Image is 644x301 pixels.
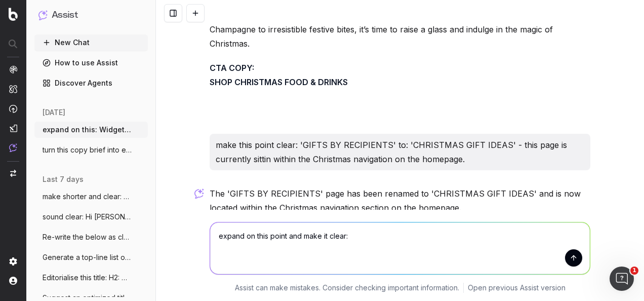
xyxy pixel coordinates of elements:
button: Re-write the below as clear notes: Art [34,229,148,245]
img: Intelligence [9,85,17,93]
h1: Assist [52,8,78,22]
img: Studio [9,124,17,132]
button: make shorter and clear: Online only, sho [34,189,148,205]
a: How to use Assist [34,55,148,71]
img: Assist [38,10,48,20]
span: last 7 days [43,174,84,184]
img: Botify logo [9,8,18,21]
img: My account [9,277,17,285]
button: sound clear: Hi [PERSON_NAME], I hope you're well. [34,209,148,225]
p: Assist can make mistakes. Consider checking important information. [235,283,459,293]
img: Setting [9,257,17,266]
span: Editorialise this title: H2: TOP OF THE [43,273,132,283]
textarea: expand on this point and make it clear: [210,222,590,274]
span: Generate a top-line list of optimised SE [43,252,132,262]
span: Re-write the below as clear notes: Art [43,232,132,242]
button: Generate a top-line list of optimised SE [34,249,148,266]
span: 1 [630,267,638,275]
button: Editorialise this title: H2: TOP OF THE [34,270,148,286]
strong: SHOP CHRISTMAS FOOD & DRINKS [210,77,348,87]
button: expand on this: Widget Description: Cele [34,122,148,138]
img: Activation [9,104,17,113]
span: expand on this: Widget Description: Cele [43,125,132,135]
a: Open previous Assist version [468,283,566,293]
span: sound clear: Hi [PERSON_NAME], I hope you're well. [43,212,132,222]
button: turn this copy brief into event copy: In [34,142,148,158]
img: Analytics [9,65,17,73]
span: turn this copy brief into event copy: In [43,145,132,155]
button: Assist [38,8,144,22]
img: Assist [9,143,17,152]
iframe: Intercom live chat [610,267,634,291]
p: make this point clear: 'GIFTS BY RECIPIENTS' to: 'CHRISTMAS GIFT IDEAS' - this page is currently ... [216,138,584,166]
p: The 'GIFTS BY RECIPIENTS' page has been renamed to 'CHRISTMAS GIFT IDEAS' and is now located with... [210,186,590,215]
a: Discover Agents [34,75,148,91]
img: Botify assist logo [194,189,204,199]
span: make shorter and clear: Online only, sho [43,192,132,202]
button: New Chat [34,34,148,51]
span: [DATE] [43,107,65,118]
img: Switch project [10,170,16,177]
strong: CTA COPY: [210,63,254,73]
